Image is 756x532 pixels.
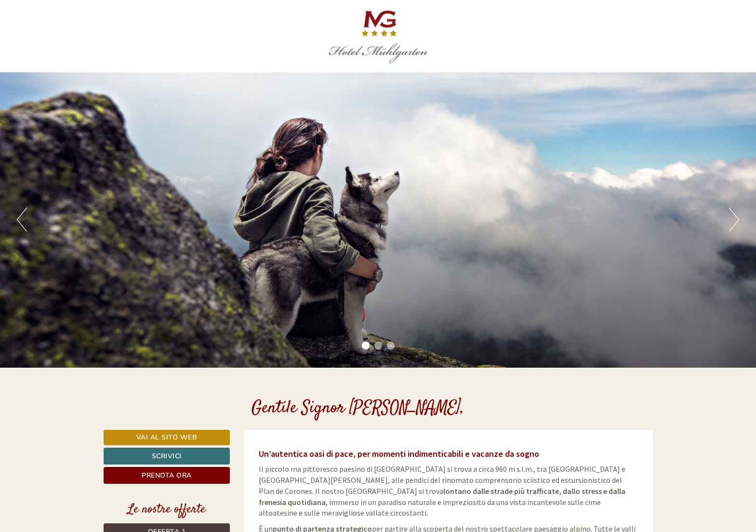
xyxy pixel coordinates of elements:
span: Il piccolo ma pittoresco paesino di [GEOGRAPHIC_DATA] si trova a circa 960 m s.l.m., tra [GEOGRAP... [259,464,625,518]
strong: lontano dalle strade più trafficate, dallo stress e dalla frenesia quotidiana [259,486,625,507]
a: Vai al sito web [104,430,230,445]
h1: Gentile Signor [PERSON_NAME], [252,399,464,418]
span: Un’autentica oasi di pace, per momenti indimenticabili e vacanze da sogno [259,448,539,459]
button: Next [729,208,739,232]
div: Le nostre offerte [104,501,230,519]
button: Previous [17,208,27,232]
a: Scrivici [104,448,230,465]
a: Prenota ora [104,467,230,484]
